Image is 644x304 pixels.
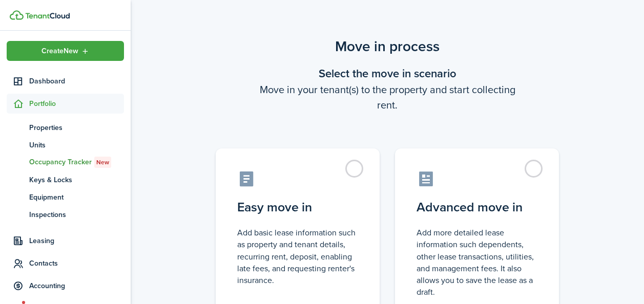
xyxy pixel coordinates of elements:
span: Accounting [29,280,124,291]
img: TenantCloud [25,13,70,19]
a: Inspections [7,206,124,223]
span: Dashboard [29,76,124,86]
control-radio-card-title: Advanced move in [417,198,537,216]
span: Portfolio [29,98,124,109]
span: Properties [29,122,124,133]
span: Contacts [29,258,124,269]
scenario-title: Move in process [208,36,567,57]
span: Equipment [29,192,124,203]
wizard-step-header-title: Select the move in scenario [208,65,567,82]
img: TenantCloud [10,10,24,20]
a: Units [7,136,124,154]
a: Properties [7,119,124,136]
control-radio-card-description: Add basic lease information such as property and tenant details, recurring rent, deposit, enablin... [237,227,358,286]
a: Dashboard [7,71,124,91]
span: Inspections [29,209,124,220]
wizard-step-header-description: Move in your tenant(s) to the property and start collecting rent. [208,82,567,113]
span: Units [29,140,124,150]
control-radio-card-description: Add more detailed lease information such dependents, other lease transactions, utilities, and man... [417,227,537,298]
a: Occupancy TrackerNew [7,154,124,171]
span: New [96,158,109,167]
span: Create New [41,48,78,55]
a: Keys & Locks [7,171,124,188]
button: Open menu [7,41,124,61]
a: Equipment [7,188,124,206]
span: Leasing [29,235,124,246]
control-radio-card-title: Easy move in [237,198,358,216]
span: Keys & Locks [29,175,124,185]
span: Occupancy Tracker [29,157,124,168]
